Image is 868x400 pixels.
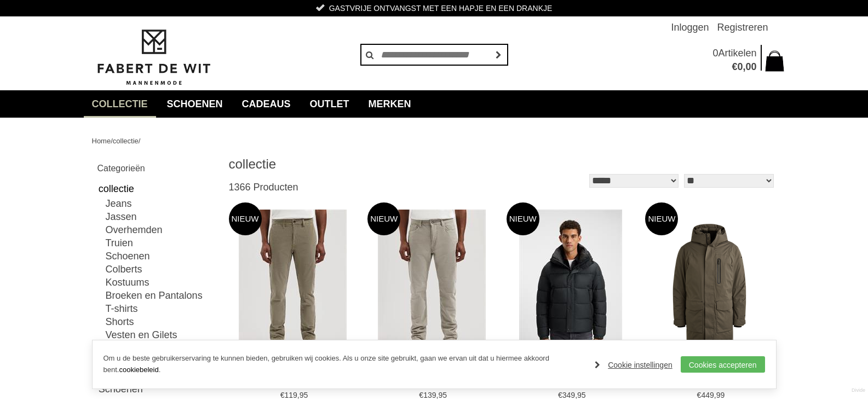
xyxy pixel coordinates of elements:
[284,391,297,399] span: 119
[419,391,423,399] span: €
[423,391,436,399] span: 139
[234,90,299,118] a: Cadeaus
[229,156,503,172] h1: collectie
[732,61,737,72] span: €
[577,391,586,399] span: 95
[558,391,562,399] span: €
[106,328,215,341] a: Vesten en Gilets
[113,137,139,145] a: collectie
[119,366,158,374] a: cookiebeleid
[229,182,298,193] span: 1366 Producten
[106,210,215,223] a: Jassen
[106,315,215,328] a: Shorts
[106,263,215,276] a: Colberts
[92,28,215,87] img: Fabert de Wit
[712,48,718,59] span: 0
[302,90,358,118] a: Outlet
[84,90,156,118] a: collectie
[378,210,486,366] img: Dstrezzed 501862-aw25 Broeken en Pantalons
[106,276,215,289] a: Kostuums
[106,289,215,302] a: Broeken en Pantalons
[97,161,215,175] h2: Categorieën
[595,357,672,373] a: Cookie instellingen
[745,61,756,72] span: 00
[716,391,725,399] span: 99
[701,391,714,399] span: 449
[280,391,285,399] span: €
[104,353,584,376] p: Om u de beste gebruikerservaring te kunnen bieden, gebruiken wij cookies. Als u onze site gebruik...
[300,391,308,399] span: 95
[297,391,300,399] span: ,
[360,90,419,118] a: Merken
[681,356,765,373] a: Cookies accepteren
[717,16,768,38] a: Registreren
[714,391,716,399] span: ,
[139,137,141,145] span: /
[645,223,774,352] img: CAST IRON Cja2509147 Jassen
[743,61,745,72] span: ,
[111,137,113,145] span: /
[92,137,111,145] a: Home
[519,210,622,366] img: BOSS 50528573 Jassen
[562,391,575,399] span: 349
[436,391,438,399] span: ,
[97,381,215,397] a: Schoenen
[106,250,215,263] a: Schoenen
[697,391,702,399] span: €
[239,210,347,366] img: Dstrezzed 501864-aw25 Broeken en Pantalons
[159,90,231,118] a: Schoenen
[97,181,215,197] a: collectie
[852,384,865,397] a: Divide
[718,48,756,59] span: Artikelen
[106,223,215,236] a: Overhemden
[106,197,215,210] a: Jeans
[106,236,215,250] a: Truien
[438,391,447,399] span: 95
[737,61,743,72] span: 0
[671,16,709,38] a: Inloggen
[106,302,215,315] a: T-shirts
[575,391,577,399] span: ,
